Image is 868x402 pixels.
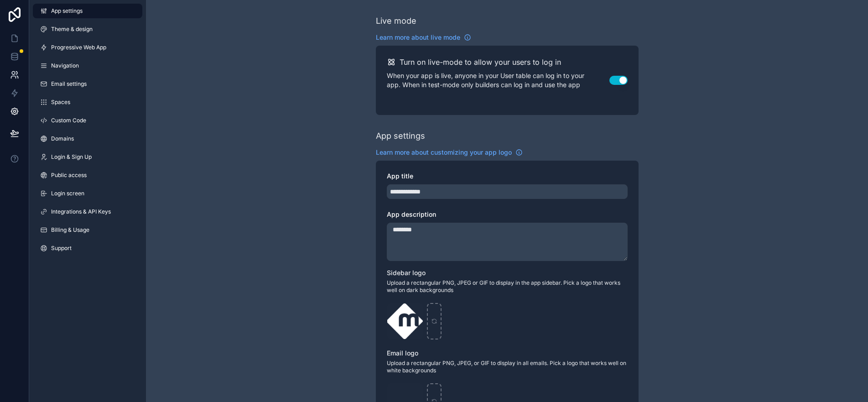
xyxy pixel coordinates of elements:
span: Theme & design [51,26,93,33]
div: App settings [376,130,425,142]
div: Live mode [376,15,416,27]
span: Navigation [51,62,79,69]
span: Upload a rectangular PNG, JPEG, or GIF to display in all emails. Pick a logo that works well on w... [387,360,628,374]
span: App settings [51,7,83,15]
a: Integrations & API Keys [33,204,142,219]
a: App settings [33,4,142,18]
span: Login & Sign Up [51,153,92,161]
span: Email logo [387,349,418,357]
span: Integrations & API Keys [51,208,111,215]
span: App description [387,210,436,218]
span: Login screen [51,190,84,197]
a: Domains [33,131,142,146]
span: Public access [51,172,87,179]
a: Billing & Usage [33,223,142,237]
a: Custom Code [33,113,142,128]
span: Learn more about customizing your app logo [376,148,512,157]
span: Billing & Usage [51,226,89,234]
a: Login & Sign Up [33,150,142,164]
a: Public access [33,168,142,183]
a: Progressive Web App [33,40,142,55]
span: Email settings [51,80,87,88]
span: Progressive Web App [51,44,106,51]
a: Spaces [33,95,142,110]
a: Support [33,241,142,256]
span: Spaces [51,99,70,106]
a: Learn more about live mode [376,33,471,42]
span: Domains [51,135,74,142]
span: Upload a rectangular PNG, JPEG or GIF to display in the app sidebar. Pick a logo that works well ... [387,279,628,294]
a: Login screen [33,186,142,201]
a: Email settings [33,77,142,91]
span: Custom Code [51,117,86,124]
span: Sidebar logo [387,269,426,277]
span: App title [387,172,413,180]
h2: Turn on live-mode to allow your users to log in [400,57,561,68]
a: Theme & design [33,22,142,37]
a: Learn more about customizing your app logo [376,148,523,157]
a: Navigation [33,58,142,73]
span: Support [51,245,72,252]
span: Learn more about live mode [376,33,460,42]
p: When your app is live, anyone in your User table can log in to your app. When in test-mode only b... [387,71,609,89]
